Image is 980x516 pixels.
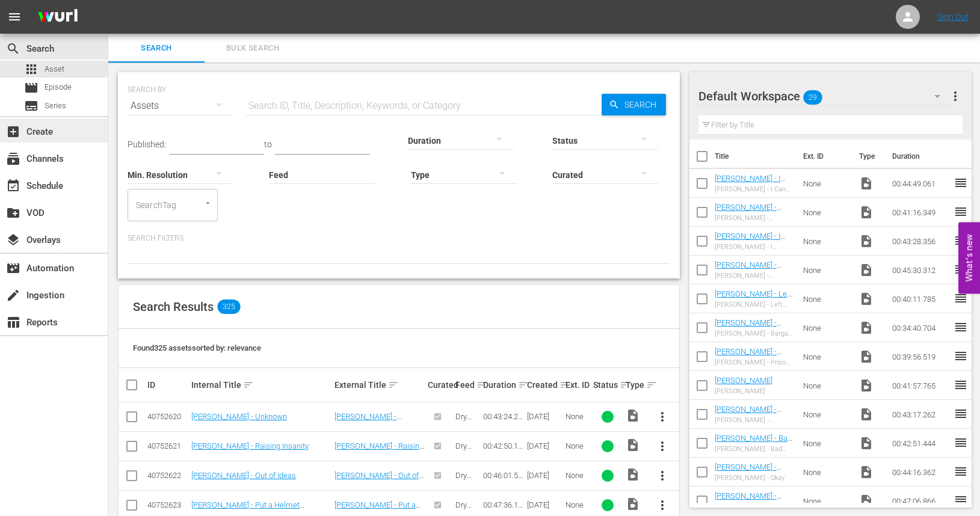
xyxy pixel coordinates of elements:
a: [PERSON_NAME] - Bargain Basement [715,318,781,336]
span: Dry Bar Comedy [455,412,476,448]
div: [PERSON_NAME] - Okay [715,474,794,482]
div: [PERSON_NAME] [715,387,772,395]
div: [PERSON_NAME] - Sharpest Knife on the Porch [715,272,794,280]
div: [PERSON_NAME] - Bad Teacher [715,445,794,453]
td: 00:47:06.866 [887,487,954,515]
td: None [798,429,855,458]
span: Reports [6,315,20,330]
span: reorder [954,493,968,508]
th: Ext. ID [796,140,852,173]
span: more_vert [655,498,670,512]
a: [PERSON_NAME] - Sharpest Knife on the Porch [715,260,787,287]
td: 00:41:16.349 [887,198,954,227]
p: Search Filters: [128,233,670,244]
a: [PERSON_NAME] [715,376,772,385]
span: 325 [217,299,240,314]
span: Video [626,497,640,511]
a: [PERSON_NAME] - Shoulda Tried Harder [715,405,786,423]
div: External Title [334,378,424,392]
td: None [798,284,855,313]
div: [DATE] [527,500,562,509]
div: [PERSON_NAME] - Bargain Basement [715,330,794,337]
td: None [798,487,855,515]
th: Duration [885,140,957,173]
button: Open [202,197,214,209]
a: [PERSON_NAME] - Raising Insanity [191,441,309,450]
span: Video [859,378,874,393]
td: 00:34:40.704 [887,313,954,342]
span: Search Results [133,299,214,314]
div: Ext. ID [566,380,590,390]
span: Video [859,436,874,450]
div: [PERSON_NAME] - Prison for Wizards [715,358,794,366]
a: [PERSON_NAME] - Activated [715,203,781,221]
span: to [264,140,272,149]
button: Open Feedback Widget [958,223,980,294]
span: sort [620,379,630,390]
a: [PERSON_NAME] - Out of Ideas [334,471,424,489]
a: [PERSON_NAME] - Left Field [715,289,792,307]
td: 00:42:51.444 [887,429,954,458]
span: Video [859,234,874,248]
img: ans4CAIJ8jUAAAAAAAAAAAAAAAAAAAAAAAAgQb4GAAAAAAAAAAAAAAAAAAAAAAAAJMjXAAAAAAAAAAAAAAAAAAAAAAAAgAT5G... [29,3,87,31]
div: None [566,500,590,509]
td: None [798,256,855,284]
td: 00:43:28.356 [887,227,954,256]
div: 40752620 [147,412,188,421]
span: reorder [954,233,968,248]
span: more_vert [948,89,963,103]
div: ID [147,380,188,390]
div: Internal Title [191,378,331,392]
span: Video [859,292,874,306]
div: [PERSON_NAME] - I Started Out, as a Baby [715,243,794,251]
span: Video [859,321,874,335]
span: Bulk Search [212,41,294,55]
div: 40752621 [147,441,188,450]
div: [PERSON_NAME] - Activated [715,214,794,222]
span: Channels [6,152,20,166]
span: Found 325 assets sorted by: relevance [133,343,261,352]
button: more_vert [648,432,677,461]
div: None [566,441,590,450]
div: Duration [483,378,523,392]
span: Video [859,465,874,479]
a: [PERSON_NAME] - I Can Get Whiter [715,174,785,192]
button: more_vert [648,461,677,490]
span: reorder [954,349,968,363]
td: 00:41:57.765 [887,371,954,400]
div: Curated [428,380,452,390]
td: 00:44:16.362 [887,458,954,487]
div: 00:46:01.550 [483,471,523,480]
div: None [566,412,590,421]
td: 00:45:30.312 [887,256,954,284]
span: sort [388,379,399,390]
span: sort [559,379,570,390]
span: Asset [45,63,64,75]
span: Search [116,41,197,55]
th: Title [715,140,796,173]
span: Schedule [6,179,20,193]
div: Type [626,378,644,392]
td: None [798,342,855,371]
div: 00:47:36.103 [483,500,523,509]
div: Assets [128,89,233,123]
span: Overlays [6,233,20,247]
div: [DATE] [527,471,562,480]
a: [PERSON_NAME] - Okay [715,462,781,481]
div: [PERSON_NAME] - Shoulda Tried Harder [715,416,794,424]
td: None [798,400,855,429]
span: Series [45,100,66,112]
td: 00:44:49.061 [887,169,954,198]
td: None [798,458,855,487]
span: Automation [6,261,20,275]
span: Create [6,124,20,139]
span: reorder [954,291,968,306]
div: Default Workspace [698,79,952,113]
div: [DATE] [527,412,562,421]
div: 00:42:50.193 [483,441,523,450]
a: [PERSON_NAME] - Mostly Kid Stuff [715,491,781,509]
span: reorder [954,378,968,392]
td: None [798,371,855,400]
span: Video [859,176,874,191]
td: 00:39:56.519 [887,342,954,371]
